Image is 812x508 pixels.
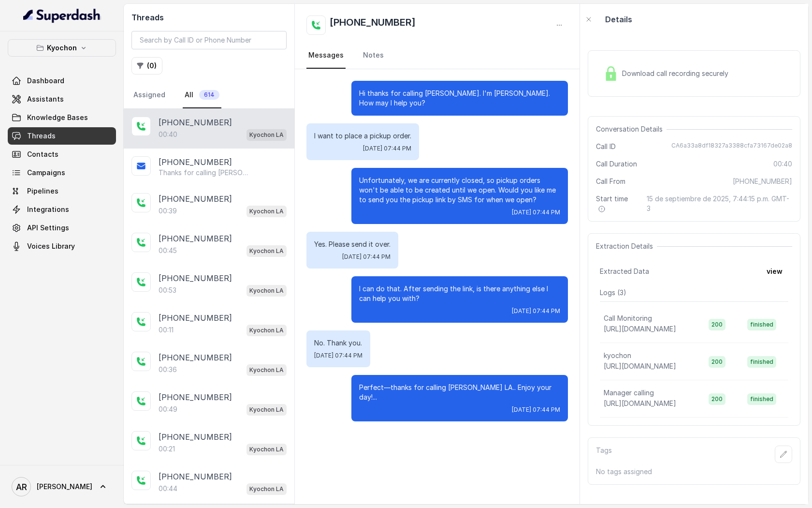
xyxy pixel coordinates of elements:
span: Extracted Data [600,267,649,276]
span: Conversation Details [596,124,667,134]
p: No. Thank you. [314,338,362,348]
input: Search by Call ID or Phone Number [131,31,287,49]
span: [PERSON_NAME] [37,482,92,492]
p: Kyochon LA [249,365,284,375]
p: Kyochon LA [249,286,284,296]
span: Call ID [596,142,616,151]
a: Contacts [8,146,116,163]
button: Kyochon [8,39,116,57]
a: Messages [306,43,346,69]
p: 00:40 [159,130,177,139]
a: Dashboard [8,72,116,90]
p: Logs ( 3 ) [600,288,788,298]
p: Kyochon LA [249,207,284,216]
span: CA6a33a8df18327a3388cfa73167de02a8 [671,142,792,151]
span: [DATE] 07:44 PM [512,209,560,216]
p: [PHONE_NUMBER] [159,352,232,363]
span: [URL][DOMAIN_NAME] [604,325,676,333]
p: [PHONE_NUMBER] [159,233,232,244]
p: kyochon [604,351,631,360]
p: [PHONE_NUMBER] [159,431,232,443]
p: [PHONE_NUMBER] [159,117,232,128]
span: Call From [596,177,625,186]
span: Call Duration [596,159,637,169]
p: [PHONE_NUMBER] [159,272,232,284]
p: Kyochon LA [249,405,284,415]
nav: Tabs [306,43,568,69]
span: Knowledge Bases [27,113,88,122]
span: 15 de septiembre de 2025, 7:44:15 p.m. GMT-3 [647,194,792,213]
p: Hi thanks for calling [PERSON_NAME]. I'm [PERSON_NAME]. How may I help you? [359,89,560,108]
p: 00:39 [159,206,177,216]
p: [PHONE_NUMBER] [159,312,232,324]
p: Thanks for calling [PERSON_NAME]! Want to pick up your order? [URL][DOMAIN_NAME] [159,168,251,178]
p: [PHONE_NUMBER] [159,156,232,168]
p: Yes. Please send it over. [314,239,391,249]
img: light.svg [23,8,101,23]
span: finished [747,319,776,330]
p: Tags [596,446,612,463]
p: I want to place a pickup order. [314,131,411,141]
button: view [761,263,788,280]
p: Details [605,14,632,25]
a: Assigned [131,82,167,108]
p: I can do that. After sending the link, is there anything else I can help you with? [359,284,560,303]
nav: Tabs [131,82,287,108]
span: [DATE] 07:44 PM [512,406,560,414]
p: Perfect—thanks for calling [PERSON_NAME] LA.. Enjoy your day!... [359,383,560,402]
span: Dashboard [27,76,64,86]
p: 00:53 [159,285,176,295]
a: Assistants [8,90,116,108]
p: 00:49 [159,404,177,414]
p: [PHONE_NUMBER] [159,471,232,482]
p: 00:36 [159,365,177,374]
a: Pipelines [8,182,116,200]
span: [DATE] 07:44 PM [512,307,560,315]
span: Assistants [27,94,64,104]
span: [DATE] 07:44 PM [342,253,391,261]
p: [PHONE_NUMBER] [159,391,232,403]
p: 00:21 [159,444,175,454]
span: 00:40 [773,159,792,169]
a: Campaigns [8,164,116,181]
button: (0) [131,57,162,75]
a: Integrations [8,201,116,218]
span: [DATE] 07:44 PM [314,352,362,359]
span: finished [747,356,776,368]
span: Contacts [27,149,58,159]
p: Call Monitoring [604,314,652,323]
p: 00:44 [159,484,177,493]
a: Notes [361,43,386,69]
h2: [PHONE_NUMBER] [330,15,416,35]
span: Download call recording securely [622,69,732,78]
span: Campaigns [27,168,65,178]
span: 200 [709,319,725,330]
a: Voices Library [8,238,116,255]
text: AR [16,482,27,492]
a: Knowledge Bases [8,109,116,126]
p: Kyochon LA [249,484,284,494]
a: All614 [183,82,221,108]
p: Unfortunately, we are currently closed, so pickup orders won't be able to be created until we ope... [359,176,560,205]
p: Kyochon LA [249,445,284,454]
span: finished [747,393,776,405]
span: [DATE] 07:44 PM [363,145,411,152]
p: Kyochon [47,42,77,54]
img: Lock Icon [604,66,618,81]
p: 00:11 [159,325,174,335]
a: [PERSON_NAME] [8,473,116,500]
p: Kyochon LA [249,246,284,256]
span: API Settings [27,223,69,233]
span: Pipelines [27,186,58,196]
span: [URL][DOMAIN_NAME] [604,362,676,370]
span: Threads [27,131,56,141]
p: Kyochon LA [249,326,284,335]
span: Voices Library [27,241,75,251]
span: Integrations [27,205,69,214]
span: 200 [709,393,725,405]
h2: Threads [131,12,287,23]
span: [PHONE_NUMBER] [733,177,792,186]
span: Start time [596,194,639,213]
span: 200 [709,356,725,368]
p: 00:45 [159,246,177,255]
